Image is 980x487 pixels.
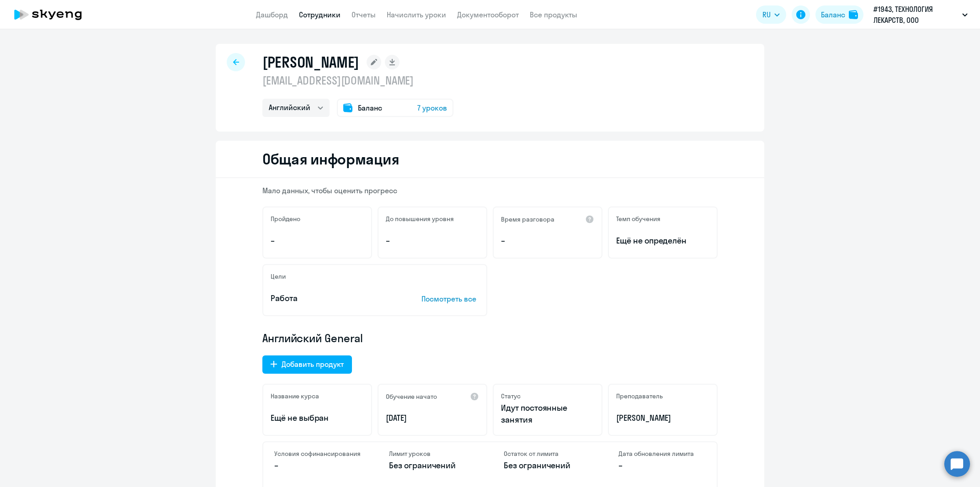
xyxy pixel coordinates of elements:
[271,272,286,281] h5: Цели
[262,73,453,88] p: [EMAIL_ADDRESS][DOMAIN_NAME]
[386,235,479,247] p: –
[271,392,319,400] h5: Название курса
[271,235,364,247] p: –
[262,53,359,71] h1: [PERSON_NAME]
[457,10,519,19] a: Документооборот
[358,102,382,113] span: Баланс
[849,10,858,19] img: balance
[352,10,376,19] a: Отчеты
[616,215,660,223] h5: Темп обучения
[271,215,300,223] h5: Пройдено
[389,460,476,471] p: Без ограничений
[501,235,594,247] p: –
[618,460,706,471] p: –
[262,150,399,168] h2: Общая информация
[262,355,352,374] button: Добавить продукт
[271,412,364,424] p: Ещё не выбран
[501,215,554,223] h5: Время разговора
[387,10,446,19] a: Начислить уроки
[271,292,393,304] p: Работа
[501,402,594,426] p: Идут постоянные занятия
[616,412,709,424] p: [PERSON_NAME]
[389,450,476,458] h4: Лимит уроков
[262,185,718,196] p: Мало данных, чтобы оценить прогресс
[821,9,845,20] div: Баланс
[262,331,363,345] span: Английский General
[274,450,362,458] h4: Условия софинансирования
[756,5,786,24] button: RU
[504,450,591,458] h4: Остаток от лимита
[616,235,709,247] span: Ещё не определён
[282,359,344,370] div: Добавить продукт
[815,5,863,24] button: Балансbalance
[256,10,288,19] a: Дашборд
[504,460,591,471] p: Без ограничений
[386,412,479,424] p: [DATE]
[386,392,437,401] h5: Обучение начато
[299,10,341,19] a: Сотрудники
[762,9,771,20] span: RU
[869,4,972,26] button: #1943, ТЕХНОЛОГИЯ ЛЕКАРСТВ, ООО
[530,10,577,19] a: Все продукты
[618,450,706,458] h4: Дата обновления лимита
[421,293,479,304] p: Посмотреть все
[616,392,663,400] h5: Преподаватель
[501,392,521,400] h5: Статус
[386,215,454,223] h5: До повышения уровня
[873,4,959,26] p: #1943, ТЕХНОЛОГИЯ ЛЕКАРСТВ, ООО
[274,460,362,471] p: –
[417,102,447,113] span: 7 уроков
